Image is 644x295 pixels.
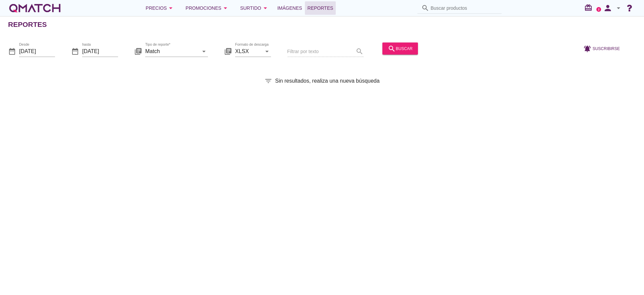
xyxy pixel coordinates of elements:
[19,46,55,56] input: Desde
[235,1,275,15] button: Surtido
[388,44,413,52] div: buscar
[614,4,623,12] i: arrow_drop_down
[596,7,601,12] a: 2
[8,19,47,30] h2: Reportes
[235,46,262,56] input: Formato de descarga
[264,77,272,85] i: filter_list
[240,4,269,12] div: Surtido
[224,47,232,55] i: library_books
[71,47,79,55] i: date_range
[305,1,336,15] a: Reportes
[180,1,235,15] button: Promociones
[578,42,625,54] button: Suscribirse
[8,1,62,15] a: white-qmatch-logo
[308,4,333,12] span: Reportes
[82,46,118,56] input: hasta
[263,47,271,55] i: arrow_drop_down
[8,47,16,55] i: date_range
[275,1,305,15] a: Imágenes
[167,4,175,12] i: arrow_drop_down
[601,3,614,13] i: person
[134,47,142,55] i: library_books
[221,4,229,12] i: arrow_drop_down
[185,4,229,12] div: Promociones
[598,8,600,11] text: 2
[277,4,302,12] span: Imágenes
[146,4,175,12] div: Precios
[261,4,269,12] i: arrow_drop_down
[431,3,498,13] input: Buscar productos
[140,1,180,15] button: Precios
[382,42,418,54] button: buscar
[584,4,595,12] i: redeem
[145,46,199,56] input: Tipo de reporte*
[200,47,208,55] i: arrow_drop_down
[388,44,396,52] i: search
[421,4,429,12] i: search
[583,44,593,52] i: notifications_active
[275,77,379,85] span: Sin resultados, realiza una nueva búsqueda
[593,45,620,51] span: Suscribirse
